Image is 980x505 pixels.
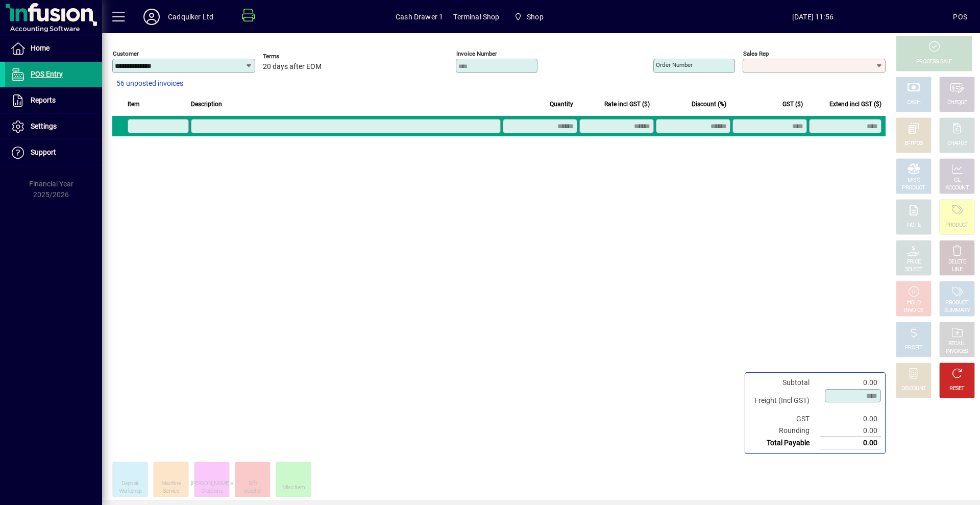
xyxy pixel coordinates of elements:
div: PRICE [907,258,921,266]
td: Rounding [749,425,820,437]
div: RESET [949,385,965,393]
div: [PERSON_NAME]'s [191,480,233,488]
a: Support [5,140,102,165]
span: GST ($) [782,99,803,110]
div: DELETE [948,258,966,266]
div: Creations [201,488,223,495]
span: Description [191,99,222,110]
span: Cash Drawer 1 [396,9,443,25]
td: 0.00 [820,425,881,437]
div: ACCOUNT [945,184,969,192]
mat-label: Invoice number [456,50,497,57]
span: Shop [527,9,544,25]
div: Deposit [121,480,138,488]
span: 56 unposted invoices [116,78,183,89]
span: Discount (%) [692,99,726,110]
div: SELECT [905,266,923,274]
span: Rate incl GST ($) [604,99,650,110]
div: PROFIT [905,344,922,352]
div: Workshop [119,488,141,495]
div: Voucher [243,488,262,495]
div: INVOICES [946,348,968,355]
div: GL [954,177,961,184]
div: POS [953,9,967,25]
div: INVOICE [904,307,923,315]
div: PRODUCT [945,222,968,229]
span: POS Entry [31,70,63,78]
div: Machine [161,480,181,488]
div: RECALL [948,340,966,348]
div: Cadquiker Ltd [168,9,213,25]
span: Reports [31,96,56,104]
div: PRODUCT [945,299,968,307]
td: Freight (Incl GST) [749,389,820,413]
div: MISC [908,177,920,184]
span: Quantity [550,99,573,110]
td: 0.00 [820,437,881,449]
div: CASH [907,99,920,107]
div: HOLD [907,299,920,307]
button: Profile [135,8,168,26]
span: Settings [31,122,57,130]
span: 20 days after EOM [263,63,322,71]
span: Terminal Shop [453,9,499,25]
td: 0.00 [820,413,881,425]
span: Item [128,99,140,110]
button: 56 unposted invoices [112,75,187,93]
div: EFTPOS [904,140,923,148]
a: Home [5,36,102,61]
span: Home [31,44,50,52]
mat-label: Sales rep [743,50,769,57]
div: NOTE [907,222,920,229]
a: Settings [5,114,102,139]
span: Extend incl GST ($) [829,99,881,110]
div: SUMMARY [944,307,970,315]
div: PRODUCT [902,184,925,192]
div: DISCOUNT [901,385,926,393]
td: GST [749,413,820,425]
div: Misc Item [282,484,305,492]
span: Support [31,148,56,156]
td: 0.00 [820,377,881,389]
span: [DATE] 11:56 [672,9,953,25]
div: Gift [249,480,257,488]
div: CHARGE [947,140,967,148]
mat-label: Order number [656,61,693,68]
td: Subtotal [749,377,820,389]
span: Terms [263,53,324,60]
span: Shop [510,8,548,26]
div: LINE [952,266,962,274]
td: Total Payable [749,437,820,449]
div: PROCESS SALE [916,58,952,66]
div: Service [163,488,179,495]
a: Reports [5,88,102,113]
div: CHEQUE [947,99,967,107]
mat-label: Customer [113,50,139,57]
